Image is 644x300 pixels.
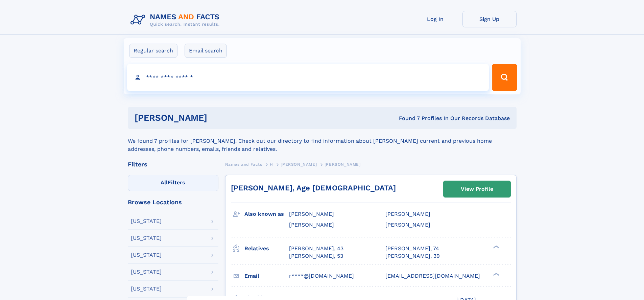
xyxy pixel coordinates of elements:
[131,286,162,292] div: [US_STATE]
[385,252,440,260] a: [PERSON_NAME], 39
[461,181,493,197] div: View Profile
[385,273,480,279] span: [EMAIL_ADDRESS][DOMAIN_NAME]
[385,222,430,228] span: [PERSON_NAME]
[225,160,262,168] a: Names and Facts
[289,211,334,217] span: [PERSON_NAME]
[131,235,162,241] div: [US_STATE]
[161,179,168,186] span: All
[244,270,289,282] h3: Email
[492,245,500,249] div: ❯
[127,64,489,91] input: search input
[385,245,439,252] a: [PERSON_NAME], 74
[270,160,273,168] a: H
[128,175,218,191] label: Filters
[462,11,517,27] a: Sign Up
[289,222,334,228] span: [PERSON_NAME]
[128,199,218,205] div: Browse Locations
[244,243,289,254] h3: Relatives
[128,161,218,167] div: Filters
[444,181,510,197] a: View Profile
[131,252,162,258] div: [US_STATE]
[325,162,361,167] span: [PERSON_NAME]
[492,64,517,91] button: Search Button
[131,269,162,275] div: [US_STATE]
[270,162,273,167] span: H
[408,11,462,27] a: Log In
[129,44,177,58] label: Regular search
[289,245,343,252] a: [PERSON_NAME], 43
[492,272,500,276] div: ❯
[128,11,225,29] img: Logo Names and Facts
[303,115,510,122] div: Found 7 Profiles In Our Records Database
[244,208,289,220] h3: Also known as
[231,184,396,192] a: [PERSON_NAME], Age [DEMOGRAPHIC_DATA]
[131,218,162,224] div: [US_STATE]
[385,211,430,217] span: [PERSON_NAME]
[128,129,517,153] div: We found 7 profiles for [PERSON_NAME]. Check out our directory to find information about [PERSON_...
[281,162,317,167] span: [PERSON_NAME]
[281,160,317,168] a: [PERSON_NAME]
[135,114,303,122] h1: [PERSON_NAME]
[185,44,227,58] label: Email search
[289,252,343,260] a: [PERSON_NAME], 53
